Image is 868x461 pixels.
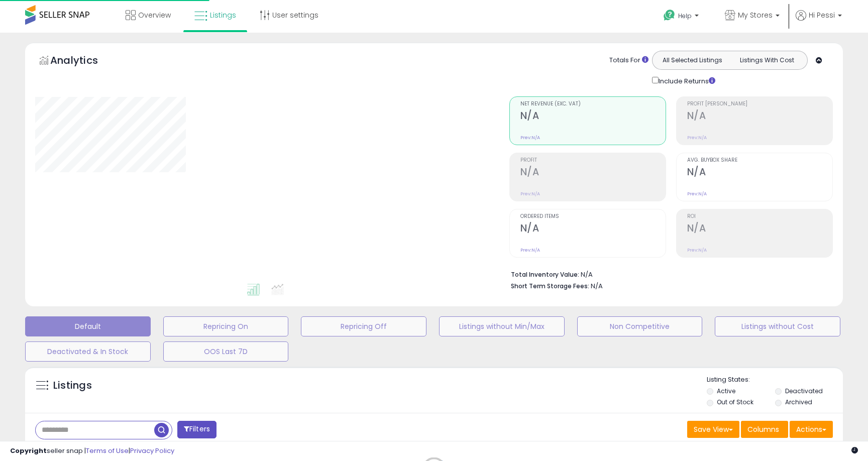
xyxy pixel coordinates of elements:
button: All Selected Listings [655,54,730,67]
span: Overview [138,10,171,20]
small: Prev: N/A [687,191,707,197]
small: Prev: N/A [520,247,540,253]
span: Hi Pessi [809,10,835,20]
li: N/A [511,268,825,280]
h2: N/A [520,166,666,180]
button: Listings without Min/Max [439,316,565,336]
small: Prev: N/A [687,247,707,253]
h5: Analytics [50,53,118,70]
button: Listings With Cost [729,54,804,67]
small: Prev: N/A [687,135,707,141]
button: Non Competitive [577,316,703,336]
h2: N/A [520,110,666,124]
span: My Stores [738,10,773,20]
span: N/A [591,281,603,291]
div: Include Returns [644,75,727,86]
span: Profit [PERSON_NAME] [687,101,832,107]
button: Default [25,316,151,336]
i: Get Help [663,9,676,22]
h2: N/A [687,222,832,236]
span: Profit [520,158,666,163]
span: Net Revenue (Exc. VAT) [520,101,666,107]
b: Total Inventory Value: [511,270,579,279]
div: Totals For [609,56,648,65]
button: Deactivated & In Stock [25,341,151,362]
a: Help [656,2,709,33]
button: Listings without Cost [715,316,840,336]
button: Repricing On [163,316,289,336]
span: Ordered Items [520,214,666,219]
span: ROI [687,214,832,219]
h2: N/A [520,222,666,236]
h2: N/A [687,166,832,180]
span: Help [678,12,692,20]
div: seller snap | | [10,446,174,456]
b: Short Term Storage Fees: [511,282,589,290]
small: Prev: N/A [520,135,540,141]
button: OOS Last 7D [163,341,289,362]
small: Prev: N/A [520,191,540,197]
span: Listings [210,10,236,20]
h2: N/A [687,110,832,124]
button: Repricing Off [301,316,426,336]
strong: Copyright [10,446,47,455]
a: Hi Pessi [796,10,842,33]
span: Avg. Buybox Share [687,158,832,163]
